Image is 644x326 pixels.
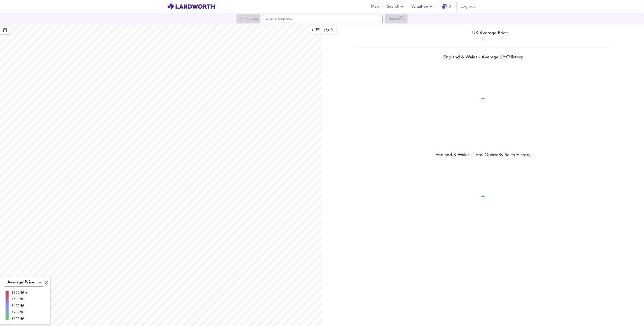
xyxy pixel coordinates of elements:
span: Valuation [411,3,434,10]
button: Map [367,2,383,12]
button: Search [385,2,407,12]
div: £200/ft² [12,310,28,315]
div: UK Average Price [322,30,644,37]
div: England & Wales - Total Quarterly Sales History [322,152,644,159]
button: Log out [459,2,477,12]
div: England & Wales - Average £/ ft² History [322,54,644,61]
span: Map [369,3,381,10]
div: Average Price [5,279,43,287]
div: £100/ft² [12,316,28,321]
div: £400/ft² [12,303,28,308]
a: 8 [442,3,451,10]
span: Search [387,3,405,10]
div: £800/ft² + [12,290,28,295]
div: £600/ft² [12,297,28,302]
div: Search for a location first or explore the map [236,14,260,23]
div: Search for a location first or explore the map [385,14,408,23]
span: Log out [461,3,475,10]
button: 8 [438,2,454,12]
img: logo [167,3,215,10]
button: Valuation [409,2,436,12]
input: Enter a location... [262,15,383,23]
